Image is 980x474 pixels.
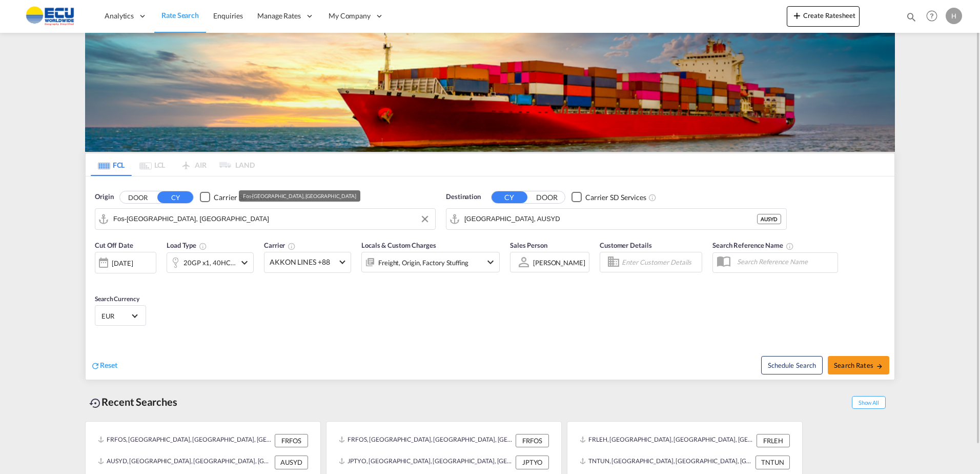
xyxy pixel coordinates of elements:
[101,311,130,321] span: EUR
[532,255,586,270] md-select: Sales Person: Hippolyte Sainton
[113,211,430,227] input: Search by Port
[270,257,336,267] span: AKKON LINES +88
[112,259,133,268] div: [DATE]
[446,192,481,202] span: Destination
[199,242,207,250] md-icon: icon-information-outline
[120,191,156,203] button: DOOR
[95,295,139,303] span: Search Currency
[361,252,500,272] div: Freight Origin Factory Stuffingicon-chevron-down
[257,11,301,21] span: Manage Rates
[86,176,894,380] div: Origin DOOR CY Checkbox No InkUnchecked: Search for CY (Container Yard) services for all selected...
[757,434,790,447] div: FRLEH
[91,153,132,176] md-tab-item: FCL
[238,256,251,269] md-icon: icon-chevron-down
[712,241,794,249] span: Search Reference Name
[786,242,794,250] md-icon: Your search will be saved by the below given name
[339,434,513,447] div: FRFOS, Fos-sur-Mer, France, Western Europe, Europe
[906,11,917,27] div: icon-magnify
[516,434,549,447] div: FRFOS
[329,11,371,21] span: My Company
[264,241,296,249] span: Carrier
[571,192,646,203] md-checkbox: Checkbox No Ink
[243,190,356,202] div: Fos-[GEOGRAPHIC_DATA], [GEOGRAPHIC_DATA]
[834,361,883,369] span: Search Rates
[15,5,85,28] img: 6cccb1402a9411edb762cf9624ab9cda.png
[585,192,646,203] div: Carrier SD Services
[600,241,651,249] span: Customer Details
[167,241,207,249] span: Load Type
[183,255,236,270] div: 20GP x1 40HC x1
[510,241,547,249] span: Sales Person
[100,308,140,323] md-select: Select Currency: € EUREuro
[213,11,243,20] span: Enquiries
[95,252,156,273] div: [DATE]
[167,252,254,273] div: 20GP x1 40HC x1icon-chevron-down
[91,153,255,176] md-pagination-wrapper: Use the left and right arrow keys to navigate between tabs
[91,361,100,370] md-icon: icon-refresh
[580,434,754,447] div: FRLEH, Le Havre, France, Western Europe, Europe
[378,255,468,270] div: Freight Origin Factory Stuffing
[648,193,657,202] md-icon: Unchecked: Search for CY (Container Yard) services for all selected carriers.Checked : Search for...
[288,242,296,250] md-icon: The selected Trucker/Carrierwill be displayed in the rate results If the rates are from another f...
[95,192,113,202] span: Origin
[923,7,946,26] div: Help
[214,192,275,203] div: Carrier SD Services
[732,254,838,269] input: Search Reference Name
[95,241,133,249] span: Cut Off Date
[91,360,117,371] div: icon-refreshReset
[516,456,549,469] div: JPTYO
[275,434,308,447] div: FRFOS
[876,363,883,370] md-icon: icon-arrow-right
[275,456,308,469] div: AUSYD
[100,361,117,369] span: Reset
[761,356,823,374] button: Note: By default Schedule search will only considerorigin ports, destination ports and cut off da...
[852,396,886,409] span: Show All
[791,9,803,22] md-icon: icon-plus 400-fg
[417,211,433,227] button: Clear Input
[757,214,781,224] div: AUSYD
[200,192,275,203] md-checkbox: Checkbox No Ink
[157,191,193,203] button: CY
[464,211,757,227] input: Search by Port
[85,390,181,413] div: Recent Searches
[580,456,753,469] div: TNTUN, Tunis, Tunisia, Northern Africa, Africa
[95,209,435,229] md-input-container: Fos-sur-Mer, FRFOS
[85,33,895,152] img: LCL+%26+FCL+BACKGROUND.png
[98,456,272,469] div: AUSYD, Sydney, Australia, Oceania, Oceania
[906,11,917,23] md-icon: icon-magnify
[923,7,941,25] span: Help
[622,254,699,270] input: Enter Customer Details
[98,434,272,447] div: FRFOS, Fos-sur-Mer, France, Western Europe, Europe
[529,191,565,203] button: DOOR
[361,241,436,249] span: Locals & Custom Charges
[533,259,585,267] div: [PERSON_NAME]
[105,11,134,21] span: Analytics
[787,6,860,27] button: icon-plus 400-fgCreate Ratesheet
[756,456,790,469] div: TNTUN
[946,8,962,24] div: H
[161,11,199,19] span: Rate Search
[339,456,513,469] div: JPTYO, Tokyo, Japan, Greater China & Far East Asia, Asia Pacific
[492,191,527,203] button: CY
[484,256,497,268] md-icon: icon-chevron-down
[89,397,101,409] md-icon: icon-backup-restore
[828,356,889,374] button: Search Ratesicon-arrow-right
[95,272,103,286] md-datepicker: Select
[446,209,786,229] md-input-container: Sydney, AUSYD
